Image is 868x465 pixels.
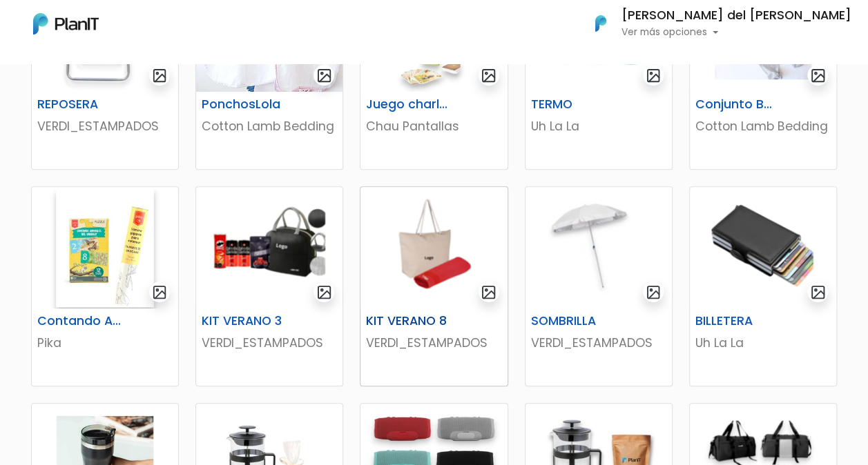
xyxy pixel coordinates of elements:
img: gallery-light [646,68,662,83]
img: gallery-light [316,284,332,300]
a: gallery-light SOMBRILLA VERDI_ESTAMPADOS [525,186,673,386]
img: gallery-light [152,68,168,83]
h6: Contando Animales Puzle + Lamina Gigante [29,314,131,328]
p: VERDI_ESTAMPADOS [202,334,337,352]
img: PlanIt Logo [586,8,616,39]
p: Cotton Lamb Bedding [695,117,831,135]
img: PlanIt Logo [33,13,99,34]
img: thumb_Captura_de_pantalla_2025-09-09_101044.png [196,187,343,308]
a: gallery-light KIT VERANO 8 VERDI_ESTAMPADOS [360,186,508,386]
h6: BILLETERA [687,314,789,328]
h6: SOMBRILLA [523,314,624,328]
p: VERDI_ESTAMPADOS [37,117,173,135]
img: gallery-light [646,284,662,300]
img: thumb_Captura_de_pantalla_2025-09-09_103452.png [360,187,507,308]
h6: KIT VERANO 8 [358,314,459,328]
img: gallery-light [810,284,826,300]
p: Ver más opciones [621,28,851,37]
img: thumb_2FDA6350-6045-48DC-94DD-55C445378348-Photoroom__12_.jpg [32,187,178,308]
h6: [PERSON_NAME] del [PERSON_NAME] [621,10,851,22]
h6: Juego charlas de mesa + Cartas españolas [358,97,459,112]
p: VERDI_ESTAMPADOS [531,334,666,352]
h6: REPOSERA [29,97,131,112]
p: Uh La La [695,334,831,352]
p: Cotton Lamb Bedding [202,117,337,135]
img: gallery-light [152,284,168,300]
h6: KIT VERANO 3 [193,314,295,328]
a: gallery-light BILLETERA Uh La La [689,186,837,386]
button: PlanIt Logo [PERSON_NAME] del [PERSON_NAME] Ver más opciones [577,6,851,41]
p: Chau Pantallas [366,117,501,135]
img: gallery-light [481,68,496,83]
p: VERDI_ESTAMPADOS [366,334,501,352]
h6: Conjunto Batita, Pelele y Gorro [687,97,789,112]
img: gallery-light [810,68,826,83]
h6: PonchosLola [193,97,295,112]
h6: TERMO [523,97,624,112]
div: ¿Necesitás ayuda? [71,13,199,40]
img: thumb_BD93420D-603B-4D67-A59E-6FB358A47D23.jpeg [525,187,672,308]
a: gallery-light Contando Animales Puzle + Lamina Gigante Pika [31,186,179,386]
img: thumb_Captura_de_pantalla_2025-09-08_093528.png [690,187,836,308]
p: Uh La La [531,117,666,135]
img: gallery-light [481,284,496,300]
img: gallery-light [316,68,332,83]
p: Pika [37,334,173,352]
a: gallery-light KIT VERANO 3 VERDI_ESTAMPADOS [195,186,343,386]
